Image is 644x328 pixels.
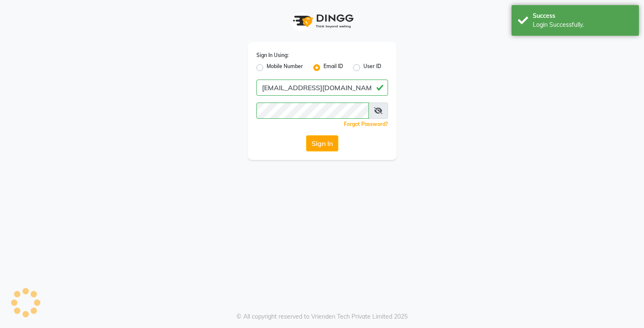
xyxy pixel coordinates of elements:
label: Mobile Number [267,63,303,73]
label: User ID [363,63,381,73]
label: Email ID [323,63,343,73]
div: Success [533,11,633,20]
div: Login Successfully. [533,20,633,29]
button: Sign In [306,135,338,151]
input: Username [256,80,388,96]
input: Username [256,103,369,119]
a: Forgot Password? [344,121,388,127]
label: Sign In Using: [256,51,289,59]
img: logo1.svg [288,9,356,34]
